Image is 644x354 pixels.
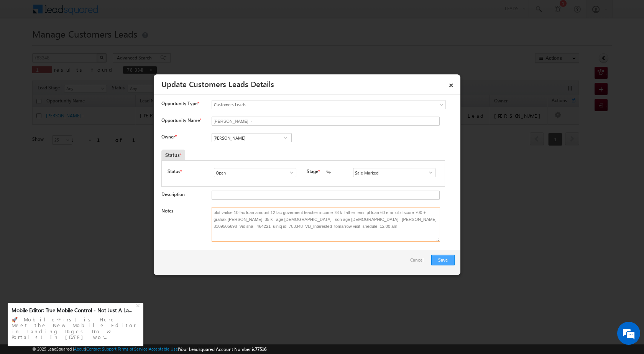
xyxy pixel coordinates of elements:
[161,117,201,123] label: Opportunity Name
[255,346,266,352] span: 77516
[431,255,455,265] button: Save
[118,346,148,351] a: Terms of Service
[212,101,414,108] span: Customers Leads
[410,255,427,269] a: Cancel
[126,4,144,22] div: Minimize live chat window
[40,40,129,50] div: Chat with us now
[168,168,180,175] label: Status
[161,191,185,197] label: Description
[214,168,296,177] input: Type to Search
[32,346,266,353] span: © 2025 LeadSquared | | | | |
[11,314,140,342] div: 🚀 Mobile-First is Here – Meet the New Mobile Editor in Landing Pages Pro & Portals! In [DATE] wor...
[161,150,185,160] div: Status
[134,300,143,310] div: +
[424,169,434,176] a: Show All Items
[161,78,274,89] a: Update Customers Leads Details
[161,208,173,214] label: Notes
[86,346,117,351] a: Contact Support
[445,77,458,91] a: ×
[104,236,139,247] em: Start Chat
[161,134,176,140] label: Owner
[307,168,318,175] label: Stage
[285,169,294,176] a: Show All Items
[281,134,290,142] a: Show All Items
[161,100,197,107] span: Opportunity Type
[212,133,292,142] input: Type to Search
[10,71,140,230] textarea: Type your message and hit 'Enter'
[353,168,435,177] input: Type to Search
[74,346,85,351] a: About
[13,40,32,50] img: d_60004797649_company_0_60004797649
[11,307,135,314] div: Mobile Editor: True Mobile Control - Not Just A La...
[212,100,446,109] a: Customers Leads
[179,346,266,352] span: Your Leadsquared Account Number is
[149,346,178,351] a: Acceptable Use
